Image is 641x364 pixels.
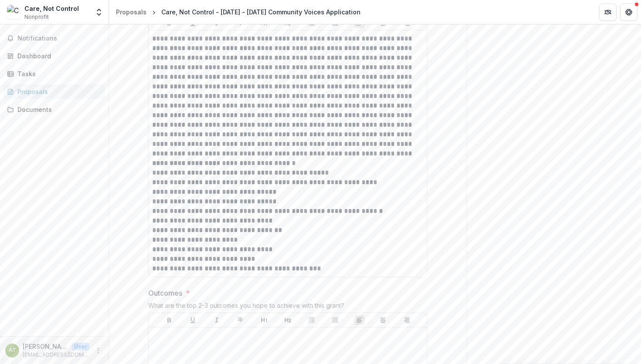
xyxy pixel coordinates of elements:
a: Tasks [3,67,105,81]
div: Dashboard [17,51,98,61]
p: User [72,343,89,351]
button: Align Center [378,315,388,325]
button: Notifications [3,31,105,45]
button: Partners [599,3,617,21]
p: [PERSON_NAME] [23,342,68,351]
button: More [93,345,103,356]
button: Bold [164,315,174,325]
a: Proposals [3,84,105,99]
button: Bullet List [307,315,317,325]
a: Proposals [113,6,150,18]
nav: breadcrumb [113,6,364,18]
button: Underline [188,315,198,325]
div: Tasks [17,69,98,78]
button: Align Right [402,315,412,325]
button: Italicize [211,315,222,325]
a: Documents [3,102,105,117]
button: Strike [235,315,245,325]
a: Dashboard [3,49,105,63]
div: Care, Not Control - [DATE] - [DATE] Community Voices Application [161,7,361,17]
div: Documents [17,105,98,114]
div: Proposals [116,7,147,17]
button: Ordered List [330,315,341,325]
span: Notifications [17,35,102,42]
button: Align Left [354,315,365,325]
div: Autumn Talley [9,347,16,353]
img: Care, Not Control [7,5,21,19]
div: What are the top 2-3 outcomes you hope to achieve with this grant? [148,302,427,313]
button: Heading 1 [259,315,269,325]
div: Proposals [17,87,98,96]
p: Outcomes [148,288,182,298]
button: Heading 2 [283,315,293,325]
button: Get Help [620,3,638,21]
p: [EMAIL_ADDRESS][DOMAIN_NAME] [23,351,89,359]
span: Nonprofit [24,13,49,21]
button: Open entity switcher [93,3,105,21]
div: Care, Not Control [24,4,79,13]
